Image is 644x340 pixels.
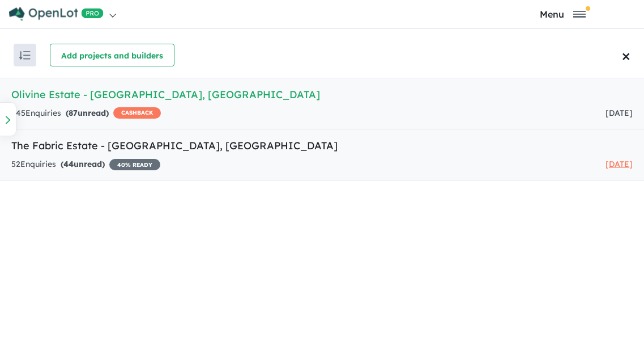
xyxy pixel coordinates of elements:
[484,9,641,19] button: Toggle navigation
[11,138,633,153] h5: The Fabric Estate - [GEOGRAPHIC_DATA] , [GEOGRAPHIC_DATA]
[113,107,161,119] span: CASHBACK
[9,7,104,21] img: Openlot PRO Logo White
[605,108,633,118] span: [DATE]
[622,41,630,70] span: ×
[605,159,633,169] span: [DATE]
[11,87,633,102] h5: Olivine Estate - [GEOGRAPHIC_DATA] , [GEOGRAPHIC_DATA]
[50,44,174,66] button: Add projects and builders
[109,159,160,170] span: 40 % READY
[11,107,161,120] div: 645 Enquir ies
[19,51,31,60] img: sort.svg
[11,158,160,171] div: 52 Enquir ies
[69,108,78,118] span: 87
[61,159,105,169] strong: ( unread)
[63,159,74,169] span: 44
[619,32,644,78] button: Close
[66,108,109,118] strong: ( unread)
